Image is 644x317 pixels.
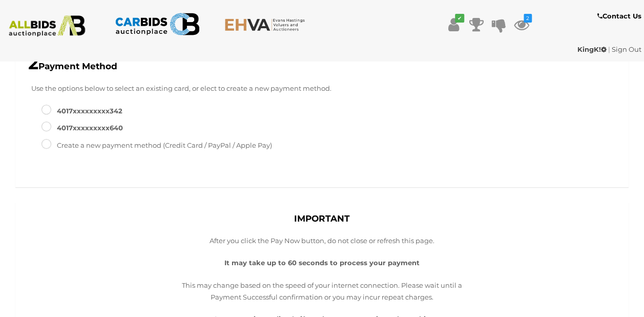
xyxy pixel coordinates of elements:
[182,235,463,247] p: After you click the Pay Now button, do not close or refresh this page.
[608,45,610,53] span: |
[41,140,272,151] label: Create a new payment method (Credit Card / PayPal / Apple Pay)
[597,12,641,20] b: Contact Us
[577,45,608,53] a: KingK!
[577,45,607,53] strong: KingK!
[224,18,309,31] img: EHVA.com.au
[514,15,529,34] a: 2
[597,10,644,22] a: Contact Us
[612,45,641,53] a: Sign Out
[28,61,117,71] b: Payment Method
[182,280,463,304] p: This may change based on the speed of your internet connection. Please wait until a Payment Succe...
[28,52,38,74] span: 2
[21,83,623,94] p: Use the options below to select an existing card, or elect to create a new payment method.
[524,14,532,23] i: 2
[41,105,122,117] label: 4017XXXXXXXXX342
[294,213,350,224] b: IMPORTANT
[446,15,462,34] a: ✔
[115,10,200,38] img: CARBIDS.com.au
[41,122,123,134] label: 4017XXXXXXXXX640
[455,14,464,23] i: ✔
[224,259,420,267] strong: It may take up to 60 seconds to process your payment
[5,15,90,37] img: ALLBIDS.com.au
